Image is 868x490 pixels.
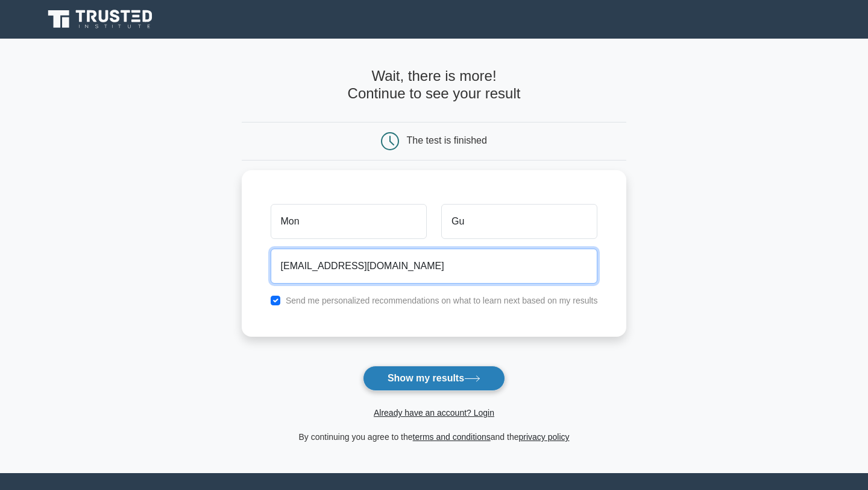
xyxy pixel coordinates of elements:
input: Last name [441,204,597,239]
div: The test is finished [407,135,487,145]
h4: Wait, there is more! Continue to see your result [242,68,627,103]
input: First name [271,204,427,239]
input: Email [271,249,598,284]
div: By continuing you agree to the and the [234,430,634,444]
label: Send me personalized recommendations on what to learn next based on my results [286,296,598,305]
a: privacy policy [519,432,570,442]
button: Show my results [363,366,505,391]
a: Already have an account? Login [374,408,494,418]
a: terms and conditions [413,432,491,442]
